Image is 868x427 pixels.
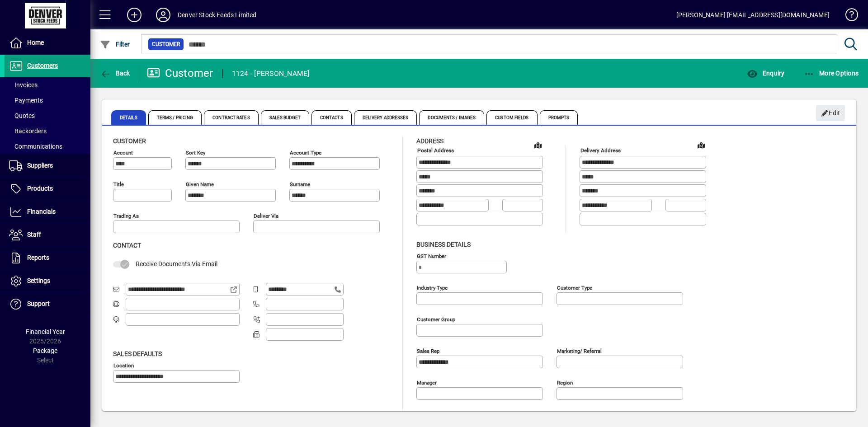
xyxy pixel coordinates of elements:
[27,231,41,238] span: Staff
[5,224,90,246] a: Staff
[232,66,310,81] div: 1124 - [PERSON_NAME]
[311,110,352,125] span: Contacts
[204,110,258,125] span: Contract Rates
[5,139,90,154] a: Communications
[802,65,861,81] button: More Options
[5,32,90,54] a: Home
[152,40,180,49] span: Customer
[557,347,602,354] mat-label: Marketing/ Referral
[113,350,162,357] span: Sales defaults
[557,379,573,385] mat-label: Region
[5,178,90,200] a: Products
[417,347,439,354] mat-label: Sales rep
[416,241,471,248] span: Business details
[486,110,537,125] span: Custom Fields
[745,65,787,81] button: Enquiry
[113,137,146,145] span: Customer
[178,8,257,22] div: Denver Stock Feeds Limited
[417,379,437,385] mat-label: Manager
[27,300,50,307] span: Support
[9,127,47,135] span: Backorders
[136,260,217,267] span: Receive Documents Via Email
[26,328,65,335] span: Financial Year
[417,316,455,322] mat-label: Customer group
[254,213,278,219] mat-label: Deliver via
[27,277,50,284] span: Settings
[804,70,859,77] span: More Options
[5,93,90,108] a: Payments
[557,284,592,291] mat-label: Customer type
[821,106,840,121] span: Edit
[5,270,90,292] a: Settings
[354,110,417,125] span: Delivery Addresses
[149,7,178,23] button: Profile
[113,242,141,249] span: Contact
[100,41,130,48] span: Filter
[113,213,139,219] mat-label: Trading as
[111,110,146,125] span: Details
[540,110,578,125] span: Prompts
[186,181,214,188] mat-label: Given name
[27,254,49,261] span: Reports
[261,110,309,125] span: Sales Budget
[9,97,43,104] span: Payments
[113,150,133,156] mat-label: Account
[27,162,53,169] span: Suppliers
[839,2,857,31] a: Knowledge Base
[120,7,149,23] button: Add
[5,293,90,315] a: Support
[9,143,62,150] span: Communications
[90,65,140,81] app-page-header-button: Back
[531,138,545,152] a: View on map
[98,36,132,52] button: Filter
[5,108,90,123] a: Quotes
[417,284,448,291] mat-label: Industry type
[290,181,310,188] mat-label: Surname
[5,201,90,223] a: Financials
[113,181,124,188] mat-label: Title
[33,347,57,354] span: Package
[419,110,484,125] span: Documents / Images
[27,62,58,69] span: Customers
[27,208,56,215] span: Financials
[98,65,132,81] button: Back
[5,247,90,269] a: Reports
[816,105,845,121] button: Edit
[694,138,708,152] a: View on map
[417,253,446,259] mat-label: GST Number
[148,110,202,125] span: Terms / Pricing
[186,150,205,156] mat-label: Sort key
[5,155,90,177] a: Suppliers
[100,70,130,77] span: Back
[416,137,443,145] span: Address
[113,362,134,368] mat-label: Location
[27,39,44,46] span: Home
[9,81,38,89] span: Invoices
[747,70,784,77] span: Enquiry
[290,150,321,156] mat-label: Account Type
[676,8,830,22] div: [PERSON_NAME] [EMAIL_ADDRESS][DOMAIN_NAME]
[5,123,90,139] a: Backorders
[5,77,90,93] a: Invoices
[147,66,213,80] div: Customer
[27,185,53,192] span: Products
[9,112,35,119] span: Quotes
